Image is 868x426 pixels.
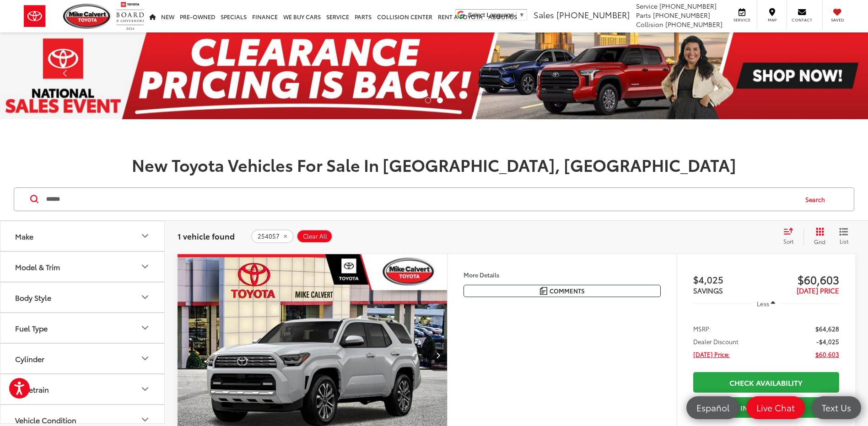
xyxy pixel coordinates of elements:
[636,11,651,20] span: Parts
[15,232,33,240] div: Make
[636,20,663,29] span: Collision
[797,188,838,211] button: Search
[783,237,793,245] span: Sort
[140,353,151,364] div: Cylinder
[814,238,825,245] span: Grid
[827,17,847,23] span: Saved
[140,383,151,394] div: Drivetrain
[753,295,780,312] button: Less
[45,188,797,210] input: Search by Make, Model, or Keyword
[15,354,44,363] div: Cylinder
[15,415,76,424] div: Vehicle Condition
[816,337,839,346] span: -$4,025
[464,272,661,278] h4: More Details
[779,227,803,245] button: Select sort value
[178,230,235,241] span: 1 vehicle found
[766,272,839,286] span: $60,603
[817,402,856,413] span: Text Us
[762,17,782,23] span: Map
[258,233,280,240] span: 254057
[693,324,711,333] span: MSRP:
[815,350,839,359] span: $60,603
[15,385,49,394] div: Drivetrain
[692,402,734,413] span: Español
[636,1,658,11] span: Service
[140,414,151,425] div: Vehicle Condition
[540,287,547,295] img: Comments
[693,350,730,359] span: [DATE] Price:
[686,396,739,419] a: Español
[63,4,112,29] img: Mike Calvert Toyota
[140,261,151,272] div: Model & Trim
[534,9,554,21] span: Sales
[15,262,60,271] div: Model & Trim
[0,344,165,373] button: CylinderCylinder
[140,322,151,333] div: Fuel Type
[464,285,661,297] button: Comments
[839,237,848,245] span: List
[693,337,739,346] span: Dealer Discount
[832,227,855,245] button: List View
[0,313,165,343] button: Fuel TypeFuel Type
[429,339,447,371] button: Next image
[556,9,630,21] span: [PHONE_NUMBER]
[15,293,51,302] div: Body Style
[746,396,805,419] a: Live Chat
[0,282,165,312] button: Body StyleBody Style
[693,285,723,295] span: SAVINGS
[550,287,585,295] span: Comments
[297,229,333,243] button: Clear All
[693,372,839,393] a: Check Availability
[815,324,839,333] span: $64,628
[251,229,294,243] button: remove 254057
[693,272,766,286] span: $4,025
[752,402,799,413] span: Live Chat
[140,292,151,303] div: Body Style
[519,11,525,18] span: ▼
[659,1,717,11] span: [PHONE_NUMBER]
[0,221,165,251] button: MakeMake
[792,17,812,23] span: Contact
[0,374,165,404] button: DrivetrainDrivetrain
[653,11,710,20] span: [PHONE_NUMBER]
[0,252,165,282] button: Model & TrimModel & Trim
[803,227,832,245] button: Grid View
[303,233,327,240] span: Clear All
[812,396,861,419] a: Text Us
[15,324,48,332] div: Fuel Type
[665,20,722,29] span: [PHONE_NUMBER]
[140,230,151,241] div: Make
[797,285,839,295] span: [DATE] PRICE
[732,17,752,23] span: Service
[757,299,769,308] span: Less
